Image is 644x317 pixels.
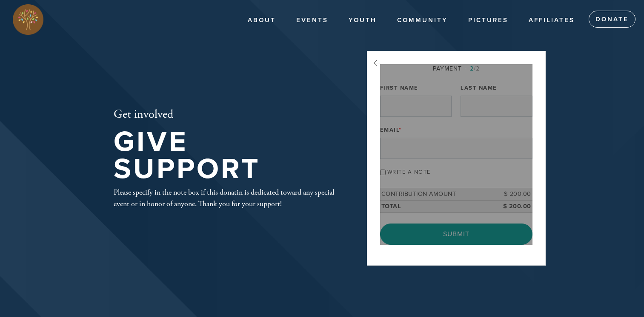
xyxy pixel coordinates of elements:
[114,128,339,183] h1: Give Support
[589,11,635,28] a: Donate
[391,12,454,28] a: Community
[114,108,339,122] h2: Get involved
[522,12,581,28] a: Affiliates
[290,12,335,28] a: Events
[241,12,282,28] a: About
[462,12,515,28] a: PICTURES
[13,4,43,35] img: Full%20Color%20Icon.png
[342,12,383,28] a: Youth
[114,187,339,209] div: Please specify in the note box if this donatin is dedicated toward any special event or in honor ...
